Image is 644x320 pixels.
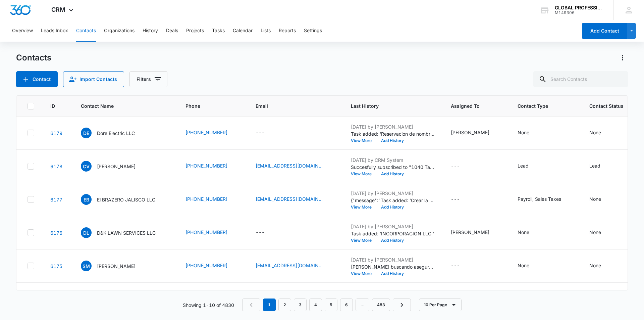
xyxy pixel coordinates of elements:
[279,20,296,42] button: Reports
[50,102,55,109] span: ID
[256,129,277,137] div: Email - - Select to Edit Field
[97,263,136,270] p: [PERSON_NAME]
[518,229,541,237] div: Contact Type - None - Select to Edit Field
[233,20,253,42] button: Calendar
[589,262,601,269] div: None
[451,129,501,137] div: Assigned To - ESTERLYN ARTEAGA - Select to Edit Field
[185,229,239,237] div: Phone - (225) 436-2757 - Select to Edit Field
[351,289,435,296] p: [DATE] by Any [PERSON_NAME]
[518,195,573,203] div: Contact Type - Payroll, Sales Taxes - Select to Edit Field
[372,299,390,311] a: Page 483
[533,71,628,87] input: Search Contacts
[166,20,178,42] button: Deals
[376,205,409,209] button: Add History
[451,195,472,203] div: Assigned To - - Select to Edit Field
[582,23,627,39] button: Add Contact
[393,299,411,311] a: Next Page
[419,299,462,311] button: 10 Per Page
[351,238,376,242] button: View More
[309,299,322,311] a: Page 4
[256,229,265,237] div: ---
[340,299,353,311] a: Page 6
[63,71,124,87] button: Import Contacts
[451,195,460,203] div: ---
[278,299,291,311] a: Page 2
[256,162,335,170] div: Email - carlosvel46@gmail.com - Select to Edit Field
[451,162,460,170] div: ---
[81,161,92,172] span: CV
[261,20,271,42] button: Lists
[97,196,155,203] p: El BRAZERO JALISCO LLC
[518,195,561,202] div: Payroll, Sales Taxes
[186,20,204,42] button: Projects
[50,197,62,202] a: Navigate to contact details page for El BRAZERO JALISCO LLC
[263,299,276,311] em: 1
[242,299,411,311] nav: Pagination
[185,195,227,202] a: [PHONE_NUMBER]
[185,102,230,109] span: Phone
[185,162,227,169] a: [PHONE_NUMBER]
[617,52,628,63] button: Actions
[351,190,435,197] p: [DATE] by [PERSON_NAME]
[351,197,435,204] p: {"message":"Task added: 'Crear la cuenta en el sitio web de Louisian department of Revenue o LATa...
[518,129,529,136] div: None
[351,139,376,143] button: View More
[589,162,612,170] div: Contact Status - Lead - Select to Edit Field
[81,227,92,238] span: DL
[589,195,613,203] div: Contact Status - None - Select to Edit Field
[185,129,227,136] a: [PHONE_NUMBER]
[97,163,136,170] p: [PERSON_NAME]
[256,229,277,237] div: Email - - Select to Edit Field
[50,130,62,136] a: Navigate to contact details page for Dore Electric LLC
[50,230,62,236] a: Navigate to contact details page for D&K LAWN SERVICES LLC
[589,229,601,236] div: None
[589,162,600,169] div: Lead
[351,263,435,270] p: [PERSON_NAME] buscando aseguranza para su vehiculo, se le ayudo a cotizar una , quote number 7813236
[256,262,335,270] div: Email - yesy.mejia20@icloud.com - Select to Edit Field
[12,20,33,42] button: Overview
[518,129,541,137] div: Contact Type - None - Select to Edit Field
[81,102,160,109] span: Contact Name
[81,161,148,172] div: Contact Name - Carlos Velasquez - Select to Edit Field
[256,195,323,202] a: [EMAIL_ADDRESS][DOMAIN_NAME]
[351,205,376,209] button: View More
[555,10,604,15] div: account id
[81,227,168,238] div: Contact Name - D&K LAWN SERVICES LLC - Select to Edit Field
[351,156,435,164] p: [DATE] by CRM System
[351,230,435,237] p: Task added: 'INCORPORACION LLC '
[325,299,337,311] a: Page 5
[351,123,435,130] p: [DATE] by [PERSON_NAME]
[589,262,613,270] div: Contact Status - None - Select to Edit Field
[41,20,68,42] button: Leads Inbox
[256,195,335,203] div: Email - anarosaceja86@gmail.com - Select to Edit Field
[351,256,435,263] p: [DATE] by [PERSON_NAME]
[376,238,409,242] button: Add History
[376,272,409,276] button: Add History
[183,302,234,309] p: Showing 1-10 of 4830
[16,53,51,63] h1: Contacts
[351,223,435,230] p: [DATE] by [PERSON_NAME]
[518,262,541,270] div: Contact Type - None - Select to Edit Field
[518,102,563,109] span: Contact Type
[351,164,435,171] p: Succesfully subscribed to "1040 Tax Clients ".
[185,129,239,137] div: Phone - (225) 907-8190 - Select to Edit Field
[294,299,307,311] a: Page 3
[256,162,323,169] a: [EMAIL_ADDRESS][DOMAIN_NAME]
[129,71,167,87] button: Filters
[81,194,92,205] span: EB
[51,6,65,13] span: CRM
[104,20,135,42] button: Organizations
[518,262,529,269] div: None
[518,229,529,236] div: None
[351,102,425,109] span: Last History
[81,261,92,271] span: SM
[97,229,156,236] p: D&K LAWN SERVICES LLC
[518,162,541,170] div: Contact Type - Lead - Select to Edit Field
[185,195,239,203] div: Phone - (225) 647-9007 - Select to Edit Field
[451,229,489,236] div: [PERSON_NAME]
[376,172,409,176] button: Add History
[81,194,167,205] div: Contact Name - El BRAZERO JALISCO LLC - Select to Edit Field
[518,162,529,169] div: Lead
[376,139,409,143] button: Add History
[97,130,135,137] p: Dore Electric LLC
